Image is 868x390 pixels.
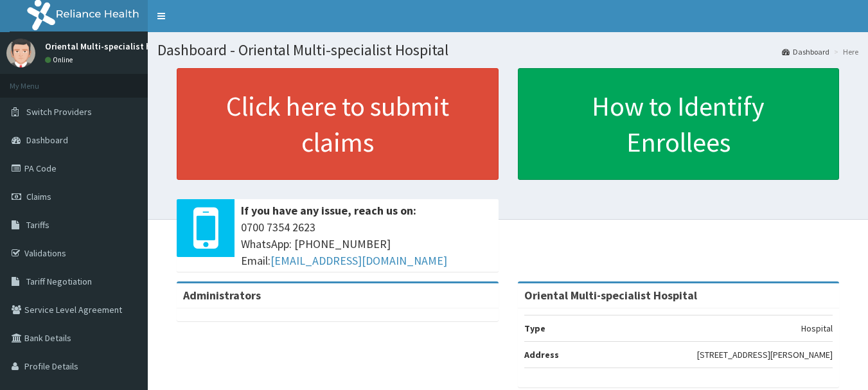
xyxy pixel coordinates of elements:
span: Tariff Negotiation [26,276,92,287]
img: User Image [6,39,35,67]
p: Oriental Multi-specialist hospital Hospital [45,42,217,51]
li: Here [831,46,858,57]
p: Hospital [801,322,833,335]
b: If you have any issue, reach us on: [241,203,416,218]
a: Click here to submit claims [177,68,499,180]
strong: Oriental Multi-specialist Hospital [524,288,697,303]
span: Tariffs [26,219,49,231]
span: Claims [26,191,51,202]
a: Dashboard [782,46,829,57]
span: 0700 7354 2623 WhatsApp: [PHONE_NUMBER] Email: [241,219,492,269]
span: Switch Providers [26,106,92,118]
b: Administrators [183,288,261,303]
a: How to Identify Enrollees [518,68,840,180]
a: Online [45,55,76,64]
b: Type [524,323,545,334]
h1: Dashboard - Oriental Multi-specialist Hospital [157,42,858,58]
a: [EMAIL_ADDRESS][DOMAIN_NAME] [270,253,447,268]
b: Address [524,349,559,360]
span: Dashboard [26,134,68,146]
p: [STREET_ADDRESS][PERSON_NAME] [697,348,833,361]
